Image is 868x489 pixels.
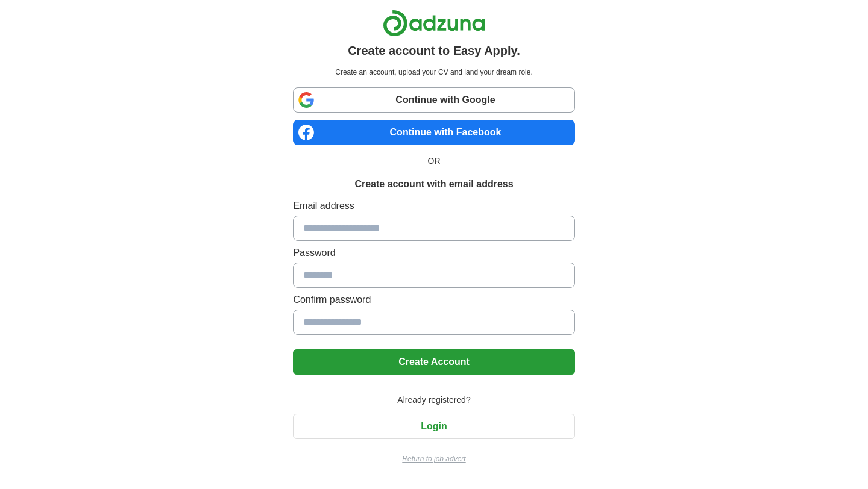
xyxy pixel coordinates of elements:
a: Return to job advert [293,453,574,464]
span: Already registered? [390,394,477,406]
h1: Create account to Easy Apply. [348,42,520,60]
label: Email address [293,199,574,213]
button: Create Account [293,349,574,375]
label: Confirm password [293,293,574,307]
label: Password [293,246,574,260]
a: Login [293,421,574,431]
button: Login [293,414,574,439]
h1: Create account with email address [354,177,513,192]
a: Continue with Google [293,87,574,113]
a: Continue with Facebook [293,120,574,145]
img: Adzuna logo [383,10,485,37]
p: Create an account, upload your CV and land your dream role. [295,67,572,78]
span: OR [421,155,448,167]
